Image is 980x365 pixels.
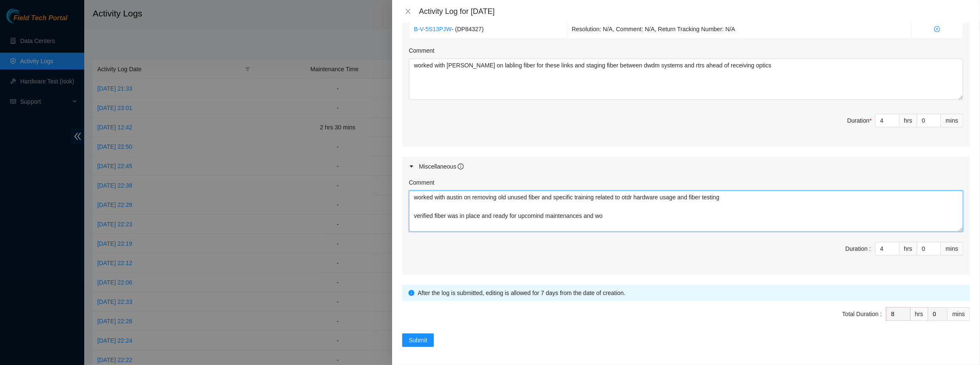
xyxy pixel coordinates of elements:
[900,114,917,127] div: hrs
[409,335,427,345] span: Submit
[458,164,464,169] span: info-circle
[405,8,411,15] span: close
[402,8,414,16] button: Close
[419,7,970,16] div: Activity Log for [DATE]
[409,46,435,55] label: Comment
[948,307,970,321] div: mins
[941,242,963,255] div: mins
[911,307,928,321] div: hrs
[409,191,963,232] textarea: Comment
[409,178,435,187] label: Comment
[419,162,464,171] div: Miscellaneous
[402,157,970,176] div: Miscellaneous info-circle
[567,20,911,39] td: Resolution: N/A, Comment: N/A, Return Tracking Number: N/A
[845,244,871,253] div: Duration :
[941,114,963,127] div: mins
[847,116,872,125] div: Duration
[900,242,917,255] div: hrs
[842,309,882,319] div: Total Duration :
[451,26,483,32] span: - ( DP84327 )
[414,26,451,32] a: B-V-5S13PJW
[402,333,434,347] button: Submit
[409,290,414,296] span: info-circle
[409,164,414,169] span: caret-right
[418,288,964,298] div: After the log is submitted, editing is allowed for 7 days from the date of creation.
[409,59,963,100] textarea: Comment
[916,26,958,32] span: close-circle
